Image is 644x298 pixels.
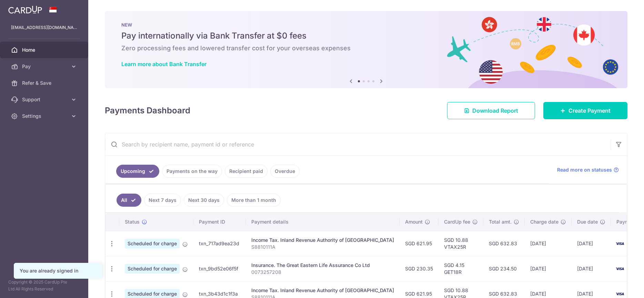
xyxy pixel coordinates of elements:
td: SGD 10.88 VTAX25R [439,231,483,256]
a: Learn more about Bank Transfer [121,61,207,68]
a: Create Payment [543,102,627,119]
td: [DATE] [525,256,572,281]
td: [DATE] [525,231,572,256]
span: Create Payment [568,106,611,115]
h5: Pay internationally via Bank Transfer at $0 fees [121,30,611,41]
span: Due date [577,218,598,225]
span: Scheduled for charge [125,239,180,248]
td: SGD 234.50 [483,256,525,281]
span: Support [22,96,68,103]
a: All [117,194,141,207]
p: 0073257208 [251,269,394,276]
div: You are already signed in [20,267,96,274]
span: CardUp fee [444,218,470,225]
img: Bank Card [613,265,627,273]
td: [DATE] [572,256,611,281]
h4: Payments Dashboard [105,104,190,117]
a: Payments on the way [162,165,222,178]
a: Upcoming [116,165,159,178]
td: txn_717ad9ea23d [193,231,246,256]
span: Read more on statuses [557,166,612,173]
td: SGD 4.15 GET18R [439,256,483,281]
td: [DATE] [572,231,611,256]
h6: Zero processing fees and lowered transfer cost for your overseas expenses [121,44,611,52]
img: Bank Card [613,239,627,248]
span: Settings [22,113,68,120]
span: Amount [405,218,423,225]
span: Status [125,218,140,225]
th: Payment ID [193,213,246,231]
p: S8810111A [251,244,394,250]
a: Next 30 days [184,194,224,207]
a: Read more on statuses [557,166,619,173]
td: txn_9bd52e06f5f [193,256,246,281]
td: SGD 632.83 [483,231,525,256]
th: Payment details [246,213,400,231]
img: Bank transfer banner [105,11,627,88]
a: More than 1 month [227,194,281,207]
span: Charge date [530,218,559,225]
span: Refer & Save [22,80,68,86]
img: CardUp [8,6,42,14]
span: Pay [22,63,68,70]
span: Home [22,47,68,53]
span: Download Report [472,106,518,115]
div: Income Tax. Inland Revenue Authority of [GEOGRAPHIC_DATA] [251,237,394,244]
td: SGD 230.35 [400,256,439,281]
td: SGD 621.95 [400,231,439,256]
a: Next 7 days [144,194,181,207]
a: Recipient paid [225,165,268,178]
input: Search by recipient name, payment id or reference [105,133,611,155]
p: [EMAIL_ADDRESS][DOMAIN_NAME] [11,24,77,31]
span: Scheduled for charge [125,264,180,274]
div: Income Tax. Inland Revenue Authority of [GEOGRAPHIC_DATA] [251,287,394,294]
a: Download Report [447,102,535,119]
span: Total amt. [489,218,512,225]
div: Insurance. The Great Eastern Life Assurance Co Ltd [251,262,394,269]
p: NEW [121,22,611,28]
a: Overdue [270,165,300,178]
